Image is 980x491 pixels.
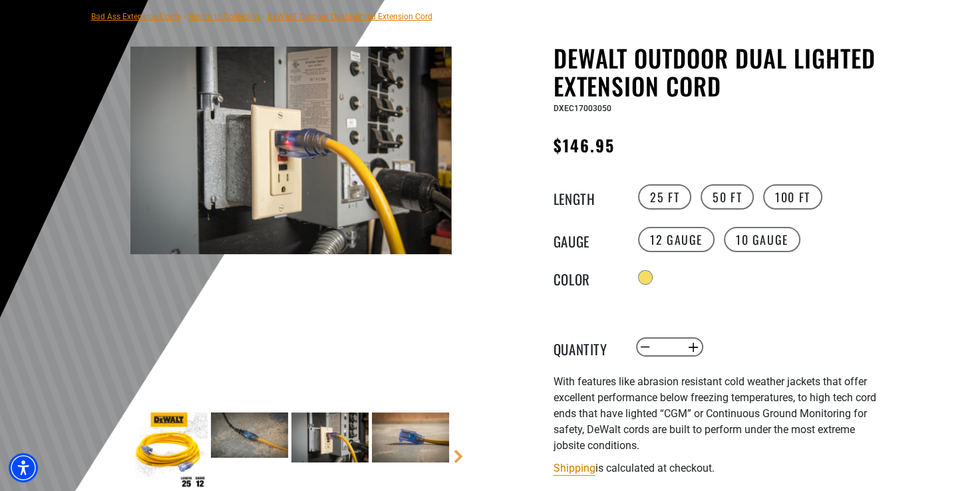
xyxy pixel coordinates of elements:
legend: Length [554,188,620,206]
div: is calculated at checkout. [554,459,880,477]
span: $146.95 [554,133,615,157]
span: With features like abrasion resistant cold weather jackets that offer excellent performance below... [554,375,876,452]
nav: breadcrumbs [91,8,432,24]
span: › [262,12,265,21]
label: 50 FT [701,184,754,210]
legend: Color [554,269,620,286]
a: Next [452,450,465,463]
legend: Gauge [554,231,620,248]
a: Shipping [554,462,595,474]
a: Return to Collection [189,12,259,21]
label: 25 FT [638,184,691,210]
label: 100 FT [763,184,822,210]
div: Accessibility Menu [9,453,38,482]
a: Bad Ass Extension Cords [91,12,181,21]
label: 12 Gauge [638,227,715,252]
label: 10 Gauge [724,227,800,252]
h1: DEWALT Outdoor Dual Lighted Extension Cord [554,44,880,100]
span: › [184,12,186,21]
label: Quantity [554,339,620,356]
span: DXEC17003050 [554,104,611,113]
span: DEWALT Outdoor Dual Lighted Extension Cord [267,12,432,21]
